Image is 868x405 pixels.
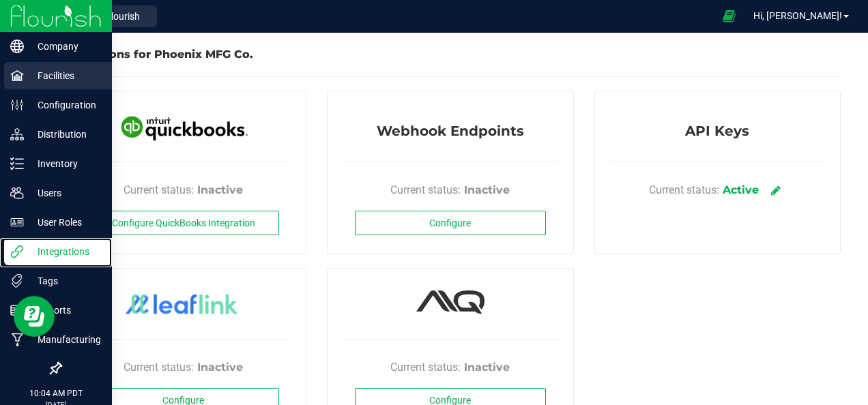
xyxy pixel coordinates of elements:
p: Distribution [24,126,106,142]
img: Alpine IQ [416,290,484,314]
div: Inactive [197,182,243,198]
p: Configuration [24,97,106,113]
p: Company [24,38,106,55]
inline-svg: Integrations [10,245,24,258]
button: Configure QuickBooks Integration [88,211,279,235]
span: Current status: [124,359,194,376]
span: Configure [429,217,471,228]
p: User Roles [24,214,106,230]
iframe: Resource center [14,296,55,337]
img: QuickBooks Online [115,108,252,146]
span: Current status: [390,359,461,376]
span: Open Ecommerce Menu [714,3,744,29]
div: Inactive [464,182,510,198]
inline-svg: Company [10,40,24,53]
p: Reports [24,302,106,318]
inline-svg: Reports [10,303,24,317]
inline-svg: Inventory [10,157,24,170]
span: Current status: [390,182,461,198]
inline-svg: Tags [10,274,24,288]
inline-svg: Manufacturing [10,333,24,346]
inline-svg: Configuration [10,98,24,112]
span: API Keys [685,121,749,148]
button: Configure [355,211,546,235]
inline-svg: Distribution [10,127,24,141]
span: Current status: [649,182,719,198]
img: LeafLink [115,284,252,327]
div: Inactive [464,359,510,376]
span: Integrations for Phoenix MFG Co. [60,48,253,61]
inline-svg: Users [10,186,24,200]
span: Hi, [PERSON_NAME]! [753,10,842,21]
p: Manufacturing [24,331,106,348]
div: Inactive [197,359,243,376]
span: Webhook Endpoints [377,121,524,148]
p: Tags [24,273,106,289]
p: Facilities [24,67,106,84]
p: Integrations [24,243,106,260]
p: Users [24,185,106,201]
inline-svg: User Roles [10,215,24,229]
p: Inventory [24,155,106,172]
span: Configure QuickBooks Integration [112,217,255,228]
span: Current status: [124,182,194,198]
p: 10:04 AM PDT [6,387,106,400]
inline-svg: Facilities [10,69,24,82]
div: Active [723,182,759,198]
